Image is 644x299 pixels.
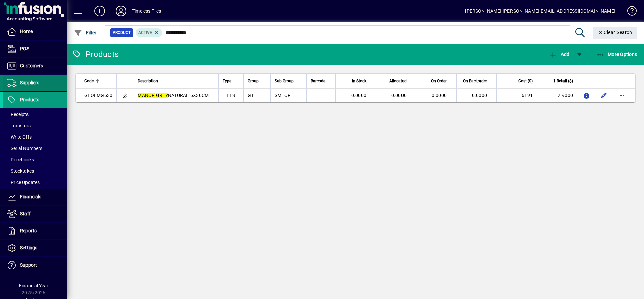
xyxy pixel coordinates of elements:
span: Code [84,77,94,85]
div: Barcode [311,77,331,85]
span: Add [549,52,569,57]
button: Filter [72,27,98,39]
span: Stocktakes [7,168,34,174]
span: Clear Search [598,30,632,35]
span: Write Offs [7,134,32,140]
div: On Order [420,77,453,85]
span: Product [113,29,131,36]
span: POS [20,46,29,51]
div: Products [72,49,119,60]
div: Code [84,77,112,85]
a: POS [3,41,67,57]
span: On Backorder [463,77,487,85]
button: Clear [593,27,638,39]
a: Receipts [3,108,67,120]
a: Financials [3,189,67,205]
span: Serial Numbers [7,146,42,151]
span: NATURAL 6X30CM [138,93,209,98]
span: Staff [20,211,31,216]
a: Knowledge Base [622,1,636,23]
span: Cost ($) [518,77,533,85]
span: Pricebooks [7,157,34,162]
div: Timeless Tiles [132,6,161,16]
div: Allocated [380,77,413,85]
span: Products [20,97,39,102]
span: Filter [74,30,97,35]
span: 1.Retail ($) [553,77,573,85]
span: Financial Year [19,283,48,288]
span: Suppliers [20,80,39,85]
td: 1.6191 [496,89,537,102]
div: Group [248,77,266,85]
span: 0.0000 [432,93,447,98]
button: Add [547,48,571,60]
span: Financials [20,194,41,199]
span: 0.0000 [391,93,407,98]
a: Customers [3,58,67,74]
span: Receipts [7,111,29,117]
em: GREY [156,93,168,98]
span: Active [138,30,152,35]
a: Settings [3,240,67,256]
span: Allocated [389,77,407,85]
span: On Order [431,77,447,85]
span: 0.0000 [472,93,487,98]
span: Price Updates [7,180,40,185]
div: On Backorder [461,77,493,85]
em: MANOR [138,93,155,98]
td: 2.9000 [537,89,577,102]
button: Profile [110,5,132,17]
button: Add [89,5,110,17]
span: Group [248,77,259,85]
span: Barcode [311,77,325,85]
div: In Stock [340,77,372,85]
a: Transfers [3,120,67,131]
span: Description [138,77,158,85]
a: Support [3,257,67,274]
button: Edit [599,90,609,101]
span: Support [20,262,37,268]
a: Stocktakes [3,165,67,177]
a: Reports [3,223,67,239]
a: Write Offs [3,131,67,143]
span: GT [248,93,254,98]
span: GLOEMG630 [84,93,112,98]
span: 0.0000 [351,93,367,98]
span: In Stock [352,77,366,85]
span: TILES [223,93,235,98]
span: Reports [20,228,37,233]
a: Serial Numbers [3,143,67,154]
span: Home [20,29,33,34]
button: More Options [595,48,639,60]
span: Customers [20,63,43,68]
span: Settings [20,245,37,250]
a: Home [3,23,67,40]
a: Pricebooks [3,154,67,165]
mat-chip: Activation Status: Active [136,28,162,37]
a: Suppliers [3,75,67,91]
div: [PERSON_NAME] [PERSON_NAME][EMAIL_ADDRESS][DOMAIN_NAME] [465,6,615,16]
a: Staff [3,206,67,222]
a: Price Updates [3,177,67,188]
button: More options [616,90,627,101]
div: Type [223,77,239,85]
div: Description [138,77,214,85]
span: SMFOR [275,93,291,98]
span: Transfers [7,123,31,128]
span: Sub Group [275,77,294,85]
div: Sub Group [275,77,302,85]
span: Type [223,77,231,85]
span: More Options [596,52,637,57]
